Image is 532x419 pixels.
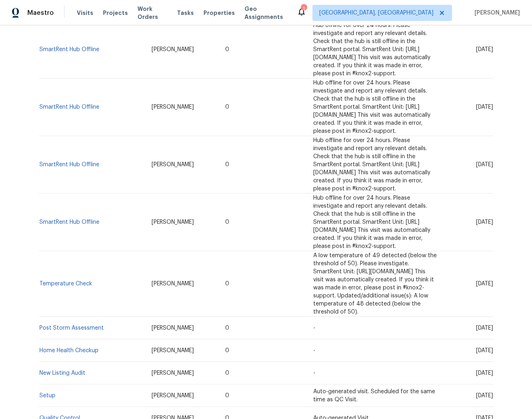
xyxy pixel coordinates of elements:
span: [PERSON_NAME] [471,9,520,17]
a: Setup [39,393,55,398]
a: SmartRent Hub Offline [39,47,99,52]
a: New Listing Audit [39,370,85,376]
span: [PERSON_NAME] [152,348,194,353]
span: [PERSON_NAME] [152,47,194,52]
span: [PERSON_NAME] [152,104,194,110]
span: Work Orders [138,5,167,21]
a: SmartRent Hub Offline [39,162,99,167]
span: 0 [225,47,229,52]
span: Properties [203,9,235,17]
span: Geo Assignments [244,5,287,21]
span: - [313,348,315,353]
span: Visits [77,9,93,17]
span: 0 [225,348,229,353]
span: Tasks [177,10,194,16]
span: 0 [225,325,229,331]
span: [DATE] [476,325,493,331]
span: 0 [225,281,229,287]
span: [DATE] [476,104,493,110]
span: [PERSON_NAME] [152,281,194,287]
span: [DATE] [476,162,493,167]
a: SmartRent Hub Offline [39,219,99,225]
span: [PERSON_NAME] [152,393,194,398]
span: [PERSON_NAME] [152,219,194,225]
span: Hub offline for over 24 hours. Please investigate and report any relevant details. Check that the... [313,138,430,192]
span: 0 [225,370,229,376]
span: [PERSON_NAME] [152,370,194,376]
span: [DATE] [476,281,493,287]
span: Hub offline for over 24 hours. Please investigate and report any relevant details. Check that the... [313,80,430,134]
a: SmartRent Hub Offline [39,104,99,110]
span: Hub offline for over 24 hours. Please investigate and report any relevant details. Check that the... [313,195,430,249]
div: 1 [301,5,306,13]
span: - [313,370,315,376]
span: 0 [225,393,229,398]
span: 0 [225,219,229,225]
span: [PERSON_NAME] [152,162,194,167]
span: [DATE] [476,348,493,353]
a: Home Health Checkup [39,348,99,353]
span: [DATE] [476,219,493,225]
a: Post Storm Assessment [39,325,104,331]
span: [PERSON_NAME] [152,325,194,331]
span: Auto-generated visit. Scheduled for the same time as QC Visit. [313,389,435,402]
span: - [313,325,315,331]
span: [GEOGRAPHIC_DATA], [GEOGRAPHIC_DATA] [319,9,433,17]
span: 0 [225,104,229,110]
span: [DATE] [476,370,493,376]
span: Hub offline for over 24 hours. Please investigate and report any relevant details. Check that the... [313,23,430,76]
span: [DATE] [476,393,493,398]
span: 0 [225,162,229,167]
a: Temperature Check [39,281,92,287]
span: Projects [103,9,128,17]
span: Maestro [27,9,54,17]
span: A low temperature of 49 detected (below the threshold of 50). Please investigate. SmartRent Unit:... [313,253,437,315]
span: [DATE] [476,47,493,52]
